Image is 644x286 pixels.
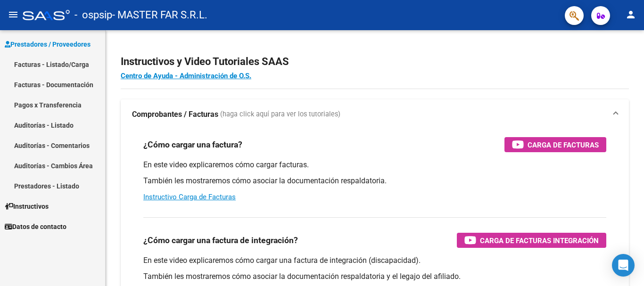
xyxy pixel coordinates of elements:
a: Centro de Ayuda - Administración de O.S. [121,72,251,80]
mat-icon: person [625,9,636,20]
span: Instructivos [5,201,49,212]
mat-expansion-panel-header: Comprobantes / Facturas (haga click aquí para ver los tutoriales) [121,99,629,130]
h3: ¿Cómo cargar una factura de integración? [143,234,298,247]
h2: Instructivos y Video Tutoriales SAAS [121,53,629,71]
mat-icon: menu [8,9,19,20]
h3: ¿Cómo cargar una factura? [143,138,242,151]
span: - ospsip [74,5,112,25]
span: Carga de Facturas Integración [480,235,599,246]
a: Instructivo Carga de Facturas [143,193,236,201]
p: También les mostraremos cómo asociar la documentación respaldatoria. [143,176,606,186]
p: También les mostraremos cómo asociar la documentación respaldatoria y el legajo del afiliado. [143,271,606,282]
p: En este video explicaremos cómo cargar facturas. [143,160,606,170]
button: Carga de Facturas [504,137,606,152]
p: En este video explicaremos cómo cargar una factura de integración (discapacidad). [143,255,606,266]
button: Carga de Facturas Integración [457,233,606,248]
span: Prestadores / Proveedores [5,39,91,49]
span: Datos de contacto [5,221,66,232]
div: Open Intercom Messenger [612,254,635,277]
span: Carga de Facturas [528,139,599,151]
span: - MASTER FAR S.R.L. [112,5,207,25]
span: (haga click aquí para ver los tutoriales) [220,109,340,120]
strong: Comprobantes / Facturas [132,109,218,120]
